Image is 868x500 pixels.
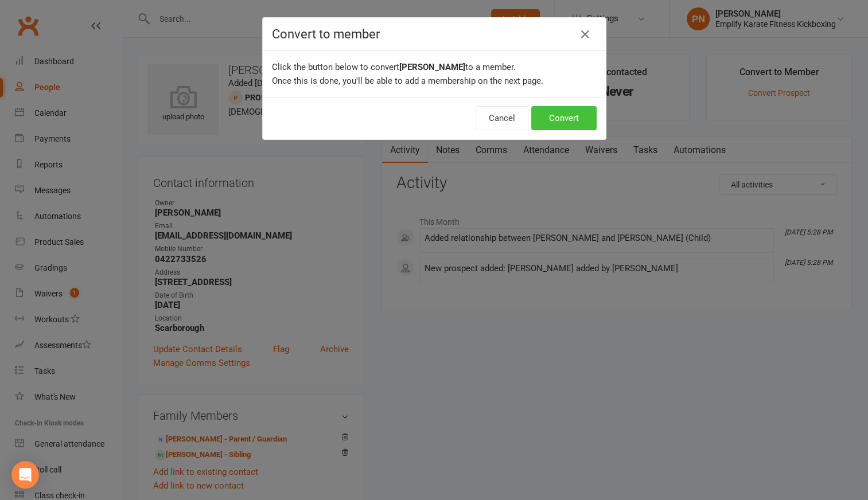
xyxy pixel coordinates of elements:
[272,27,597,41] h4: Convert to member
[11,461,39,489] div: Open Intercom Messenger
[576,25,594,44] button: Close
[476,106,528,130] button: Cancel
[399,62,465,72] b: [PERSON_NAME]
[531,106,597,130] button: Convert
[263,51,606,97] div: Click the button below to convert to a member. Once this is done, you'll be able to add a members...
